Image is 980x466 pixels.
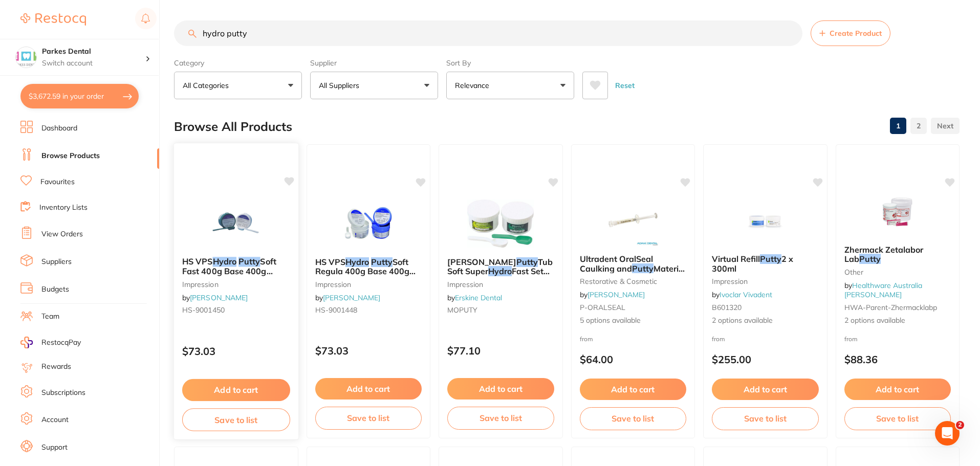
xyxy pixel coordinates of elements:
[20,13,86,26] img: Restocq Logo
[712,254,793,273] span: 2 x 300ml
[41,151,100,161] a: Browse Products
[315,378,422,400] button: Add to cart
[310,72,438,99] button: All Suppliers
[174,20,802,46] input: Search Products
[467,198,534,249] img: Monet Putty Tub Soft Super Hydro Fast Set 2x400g
[720,290,772,299] a: Ivoclar Vivadent
[42,58,145,69] p: Switch account
[580,254,653,273] span: Ultradent OralSeal Caulking and
[182,257,290,276] b: HS VPS Hydro Putty Soft Fast 400g Base 400g Catalyst
[182,408,290,431] button: Save to list
[16,47,36,68] img: Parkes Dental
[447,293,502,302] span: by
[935,421,960,446] iframe: Intercom live chat
[447,266,550,285] span: Fast Set 2x400g
[447,378,554,400] button: Add to cart
[319,80,363,91] p: All Suppliers
[844,379,951,400] button: Add to cart
[315,305,357,315] span: HS-9001448
[760,254,781,264] em: Putty
[20,337,81,348] a: RestocqPay
[174,58,302,68] label: Category
[315,345,422,357] p: $73.03
[182,345,290,357] p: $73.03
[447,345,554,357] p: $77.10
[580,254,687,273] b: Ultradent OralSeal Caulking and Putty Material Refill
[371,257,393,267] em: Putty
[844,268,951,276] small: other
[447,257,553,276] span: Tub Soft Super
[830,29,882,37] span: Create Product
[488,266,512,276] em: Hydro
[315,257,345,267] span: HS VPS
[587,290,645,299] a: [PERSON_NAME]
[238,256,260,267] em: Putty
[811,20,890,46] button: Create Product
[182,256,276,285] span: Soft Fast 400g Base 400g Catalyst
[580,263,686,283] span: Material Refill
[447,257,516,267] span: [PERSON_NAME]
[844,281,922,299] a: Healthware Australia [PERSON_NAME]
[213,256,236,267] em: Hydro
[183,80,233,91] p: All Categories
[446,72,574,99] button: Relevance
[41,338,81,348] span: RestocqPay
[41,257,72,267] a: Suppliers
[712,353,819,365] p: $255.00
[41,415,69,425] a: Account
[345,257,369,267] em: Hydro
[41,229,83,239] a: View Orders
[580,277,687,285] small: restorative & cosmetic
[41,362,71,372] a: Rewards
[315,280,422,289] small: impression
[632,263,654,274] em: Putty
[39,203,88,213] a: Inventory Lists
[41,312,59,322] a: Team
[455,80,493,91] p: Relevance
[455,293,502,302] a: Erskine Dental
[600,195,666,246] img: Ultradent OralSeal Caulking and Putty Material Refill
[580,407,687,430] button: Save to list
[712,407,819,430] button: Save to list
[182,293,248,302] span: by
[446,58,574,68] label: Sort By
[844,245,951,264] b: Zhermack Zetalabor Lab Putty
[910,116,927,136] a: 2
[844,316,951,326] span: 2 options available
[41,442,68,453] a: Support
[580,290,645,299] span: by
[447,407,554,429] button: Save to list
[42,47,145,57] h4: Parkes Dental
[580,316,687,326] span: 5 options available
[315,257,416,286] span: Soft Regula 400g Base 400g Catalyst
[40,177,75,187] a: Favourites
[20,337,33,348] img: RestocqPay
[844,245,923,264] span: Zhermack Zetalabor Lab
[516,257,538,267] em: Putty
[712,379,819,400] button: Add to cart
[844,353,951,365] p: $88.36
[712,316,819,326] span: 2 options available
[182,379,290,401] button: Add to cart
[890,116,906,136] a: 1
[310,58,438,68] label: Supplier
[712,335,725,343] span: from
[447,257,554,276] b: Monet Putty Tub Soft Super Hydro Fast Set 2x400g
[315,257,422,276] b: HS VPS Hydro Putty Soft Regula 400g Base 400g Catalyst
[612,72,638,99] button: Reset
[41,123,77,134] a: Dashboard
[20,8,86,31] a: Restocq Logo
[315,293,380,302] span: by
[182,280,290,288] small: impression
[174,120,292,134] h2: Browse All Products
[956,421,964,429] span: 2
[447,305,477,315] span: MOPUTY
[323,293,380,302] a: [PERSON_NAME]
[20,84,139,108] button: $3,672.59 in your order
[844,281,922,299] span: by
[844,407,951,430] button: Save to list
[580,353,687,365] p: $64.00
[580,335,593,343] span: from
[580,379,687,400] button: Add to cart
[712,254,760,264] span: Virtual Refill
